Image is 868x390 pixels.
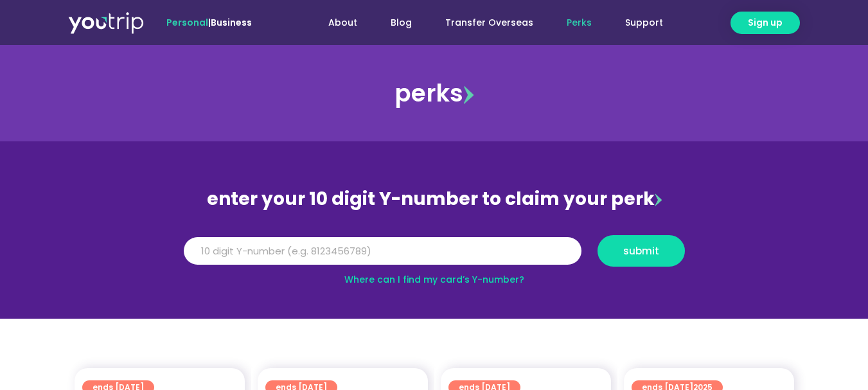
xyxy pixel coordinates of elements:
[374,11,429,35] a: Blog
[166,16,208,29] span: Personal
[429,11,550,35] a: Transfer Overseas
[608,11,680,35] a: Support
[344,273,524,286] a: Where can I find my card’s Y-number?
[211,16,252,29] a: Business
[184,235,685,276] form: Y Number
[184,237,581,265] input: 10 digit Y-number (e.g. 8123456789)
[550,11,608,35] a: Perks
[177,182,691,216] div: enter your 10 digit Y-number to claim your perk
[731,12,800,34] a: Sign up
[166,16,252,29] span: |
[287,11,680,35] nav: Menu
[312,11,374,35] a: About
[748,16,783,30] span: Sign up
[598,235,685,267] button: submit
[623,246,659,256] span: submit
